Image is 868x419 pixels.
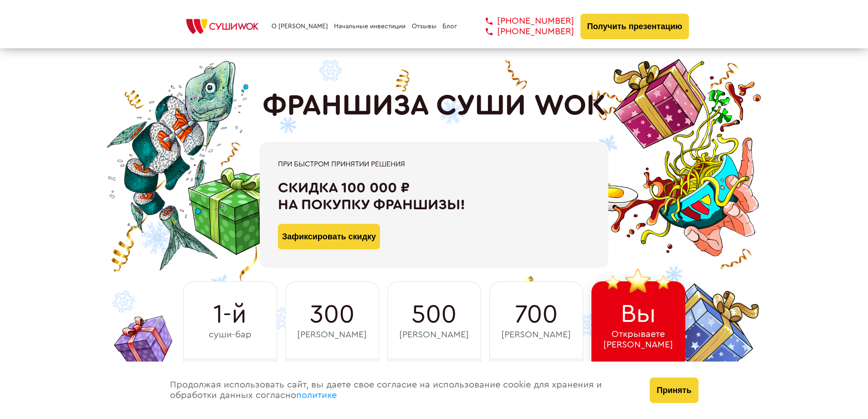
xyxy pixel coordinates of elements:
[591,358,685,391] div: 2025
[278,180,590,213] div: Скидка 100 000 ₽ на покупку франшизы!
[278,160,590,168] div: При быстром принятии решения
[272,23,328,30] a: О [PERSON_NAME]
[515,300,558,329] span: 700
[334,23,406,30] a: Начальные инвестиции
[179,16,266,36] img: СУШИWOK
[213,300,247,329] span: 1-й
[472,26,574,37] a: [PHONE_NUMBER]
[310,300,354,329] span: 300
[285,358,379,391] div: 2014
[183,358,277,391] div: 2011
[297,330,367,340] span: [PERSON_NAME]
[442,23,457,30] a: Блог
[411,300,457,329] span: 500
[580,14,689,39] button: Получить презентацию
[412,23,437,30] a: Отзывы
[501,330,571,340] span: [PERSON_NAME]
[262,89,606,123] h1: ФРАНШИЗА СУШИ WOK
[161,362,641,419] div: Продолжая использовать сайт, вы даете свое согласие на использование cookie для хранения и обрабо...
[296,391,337,400] a: политике
[489,358,583,391] div: 2021
[399,330,469,340] span: [PERSON_NAME]
[209,330,252,340] span: суши-бар
[387,358,481,391] div: 2016
[472,16,574,26] a: [PHONE_NUMBER]
[603,329,673,350] span: Открываете [PERSON_NAME]
[650,378,698,403] button: Принять
[278,224,380,249] button: Зафиксировать скидку
[621,300,656,329] span: Вы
